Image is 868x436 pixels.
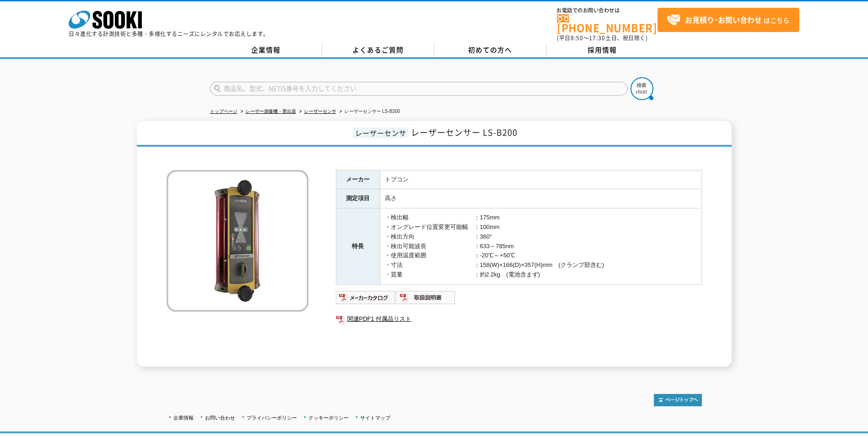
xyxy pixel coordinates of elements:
[210,82,628,96] input: 商品名、型式、NETIS番号を入力してください
[396,296,456,303] a: 取扱説明書
[396,290,456,305] img: 取扱説明書
[434,43,546,57] a: 初めての方へ
[247,415,297,420] a: プライバシーポリシー
[631,77,653,100] img: btn_search.png
[336,296,396,303] a: メーカーカタログ
[336,170,380,189] th: メーカー
[173,415,194,420] a: 企業情報
[380,170,701,189] td: トプコン
[322,43,434,57] a: よくあるご質問
[557,34,647,42] span: (平日 ～ 土日、祝日除く)
[380,208,701,285] td: ・検出幅 ：175mm ・オングレード位置変更可能幅 ：100mm ・検出方向 ：360° ・検出可能波長 ：633～785nm ・使用温度範囲 ：-20℃～+50℃ ・寸法 ：158(W)×1...
[338,107,400,117] li: レーザーセンサー LS-B200
[685,14,762,25] strong: お見積り･お問い合わせ
[69,31,269,37] p: 日々進化する計測技術と多種・多様化するニーズにレンタルでお応えします。
[557,14,658,33] a: [PHONE_NUMBER]
[205,415,235,420] a: お問い合わせ
[336,290,396,305] img: メーカーカタログ
[308,415,349,420] a: クッキーポリシー
[380,189,701,208] td: 高さ
[304,109,336,114] a: レーザーセンサ
[336,189,380,208] th: 測定項目
[589,34,605,42] span: 17:30
[167,170,308,312] img: レーザーセンサー LS-B200
[571,34,583,42] span: 8:50
[411,126,518,138] span: レーザーセンサー LS-B200
[210,109,237,114] a: トップページ
[546,43,658,57] a: 採用情報
[336,313,702,325] a: 関連PDF1 付属品リスト
[658,8,799,32] a: お見積り･お問い合わせはこちら
[557,8,658,13] span: お電話でのお問い合わせは
[667,13,789,27] span: はこちら
[468,45,512,55] span: 初めての方へ
[360,415,390,420] a: サイトマップ
[353,128,409,138] span: レーザーセンサ
[210,43,322,57] a: 企業情報
[336,208,380,285] th: 特長
[654,394,702,406] img: トップページへ
[246,109,296,114] a: レーザー測量機・墨出器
